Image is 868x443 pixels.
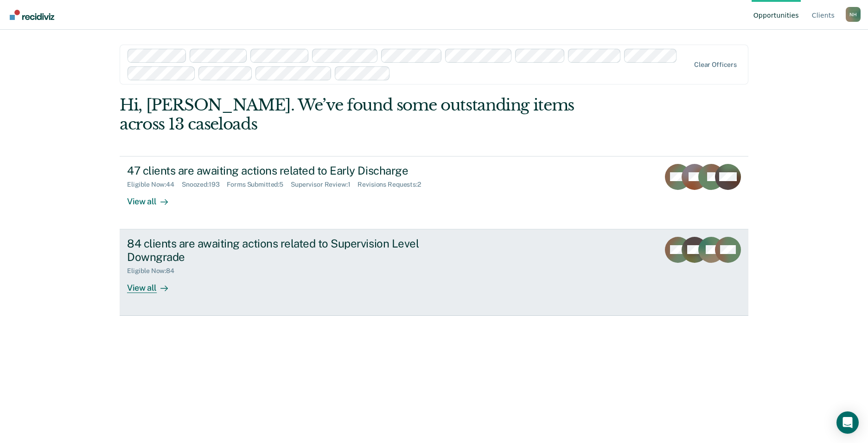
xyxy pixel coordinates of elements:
[227,181,291,189] div: Forms Submitted : 5
[694,61,737,69] div: Clear officers
[291,181,357,189] div: Supervisor Review : 1
[10,10,54,20] img: Recidiviz
[127,275,179,293] div: View all
[120,156,748,229] a: 47 clients are awaiting actions related to Early DischargeEligible Now:44Snoozed:193Forms Submitt...
[127,267,182,275] div: Eligible Now : 84
[836,411,859,434] div: Open Intercom Messenger
[182,181,227,189] div: Snoozed : 193
[357,181,428,189] div: Revisions Requests : 2
[846,7,861,22] button: Profile dropdown button
[846,7,861,22] div: N H
[120,96,623,134] div: Hi, [PERSON_NAME]. We’ve found some outstanding items across 13 caseloads
[127,189,179,207] div: View all
[127,237,453,264] div: 84 clients are awaiting actions related to Supervision Level Downgrade
[120,229,748,316] a: 84 clients are awaiting actions related to Supervision Level DowngradeEligible Now:84View all
[127,181,182,189] div: Eligible Now : 44
[127,164,453,177] div: 47 clients are awaiting actions related to Early Discharge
